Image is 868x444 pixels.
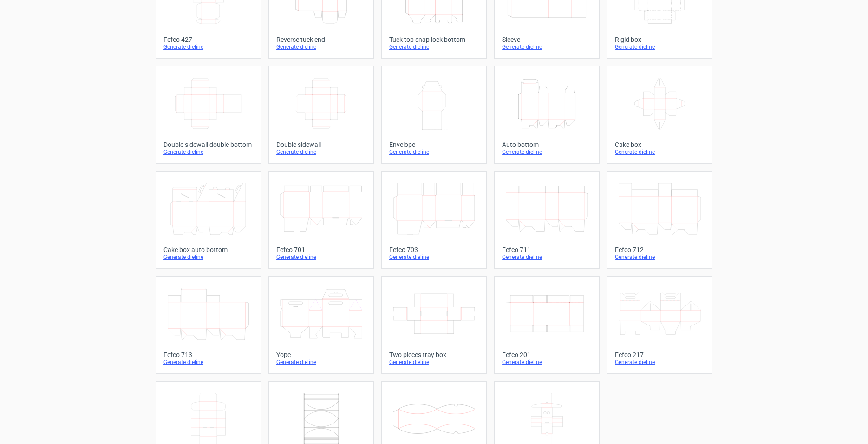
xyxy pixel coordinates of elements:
[163,43,253,51] div: Generate dieline
[615,358,705,366] div: Generate dieline
[276,246,366,253] div: Fefco 701
[163,148,253,156] div: Generate dieline
[502,351,592,358] div: Fefco 201
[389,253,479,261] div: Generate dieline
[502,148,592,156] div: Generate dieline
[156,171,261,269] a: Cake box auto bottomGenerate dieline
[607,276,712,374] a: Fefco 217Generate dieline
[502,253,592,261] div: Generate dieline
[163,246,253,253] div: Cake box auto bottom
[502,358,592,366] div: Generate dieline
[615,253,705,261] div: Generate dieline
[268,171,374,269] a: Fefco 701Generate dieline
[389,43,479,51] div: Generate dieline
[268,276,374,374] a: YopeGenerate dieline
[163,36,253,43] div: Fefco 427
[381,276,487,374] a: Two pieces tray boxGenerate dieline
[389,36,479,43] div: Tuck top snap lock bottom
[163,358,253,366] div: Generate dieline
[389,358,479,366] div: Generate dieline
[276,141,366,148] div: Double sidewall
[502,36,592,43] div: Sleeve
[163,253,253,261] div: Generate dieline
[615,246,705,253] div: Fefco 712
[615,36,705,43] div: Rigid box
[607,171,712,269] a: Fefco 712Generate dieline
[276,36,366,43] div: Reverse tuck end
[389,351,479,358] div: Two pieces tray box
[381,171,487,269] a: Fefco 703Generate dieline
[389,141,479,148] div: Envelope
[389,148,479,156] div: Generate dieline
[502,246,592,253] div: Fefco 711
[494,171,600,269] a: Fefco 711Generate dieline
[615,351,705,358] div: Fefco 217
[615,43,705,51] div: Generate dieline
[163,141,253,148] div: Double sidewall double bottom
[502,43,592,51] div: Generate dieline
[276,148,366,156] div: Generate dieline
[163,351,253,358] div: Fefco 713
[276,43,366,51] div: Generate dieline
[156,276,261,374] a: Fefco 713Generate dieline
[615,141,705,148] div: Cake box
[494,66,600,164] a: Auto bottomGenerate dieline
[494,276,600,374] a: Fefco 201Generate dieline
[502,141,592,148] div: Auto bottom
[276,351,366,358] div: Yope
[615,148,705,156] div: Generate dieline
[607,66,712,164] a: Cake boxGenerate dieline
[276,358,366,366] div: Generate dieline
[389,246,479,253] div: Fefco 703
[268,66,374,164] a: Double sidewallGenerate dieline
[381,66,487,164] a: EnvelopeGenerate dieline
[276,253,366,261] div: Generate dieline
[156,66,261,164] a: Double sidewall double bottomGenerate dieline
